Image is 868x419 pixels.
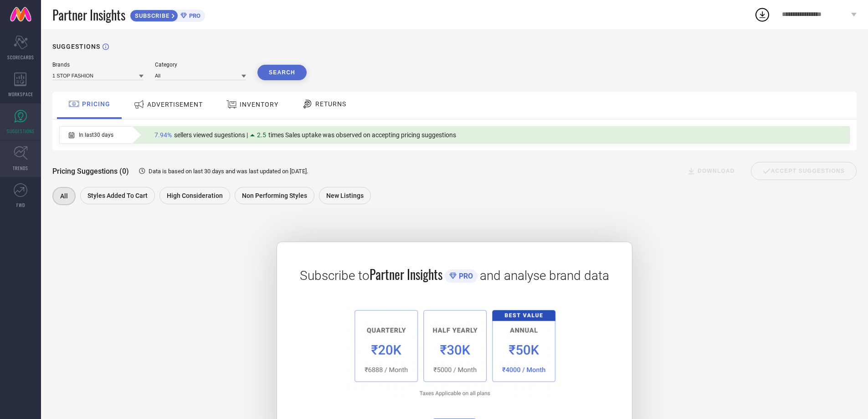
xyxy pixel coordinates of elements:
[480,268,609,283] span: and analyse brand data
[457,272,473,280] span: PRO
[754,6,770,23] div: Open download list
[174,131,248,139] span: sellers viewed sugestions |
[242,192,307,199] span: Non Performing Styles
[82,100,110,108] span: PRICING
[13,165,28,171] span: TRENDS
[370,265,442,284] span: Partner Insights
[52,43,100,50] h1: SUGGESTIONS
[16,202,25,208] span: FWD
[130,12,172,19] span: SUBSCRIBE
[257,65,307,80] button: Search
[154,131,172,139] span: 7.94%
[268,131,456,139] span: times Sales uptake was observed on accepting pricing suggestions
[52,62,144,68] div: Brands
[155,62,246,68] div: Category
[87,192,148,199] span: Styles Added To Cart
[150,129,461,141] div: Percentage of sellers who have viewed suggestions for the current Insight Type
[167,192,223,199] span: High Consideration
[346,302,563,403] img: 1a6fb96cb29458d7132d4e38d36bc9c7.png
[149,168,308,175] span: Data is based on last 30 days and was last updated on [DATE] .
[8,91,33,98] span: WORKSPACE
[315,100,346,108] span: RETURNS
[240,101,278,108] span: INVENTORY
[79,132,113,138] span: In last 30 days
[7,54,34,61] span: SCORECARDS
[52,5,125,24] span: Partner Insights
[187,12,200,19] span: PRO
[751,162,857,180] div: Accept Suggestions
[257,131,266,139] span: 2.5
[300,268,370,283] span: Subscribe to
[7,128,35,134] span: SUGGESTIONS
[60,192,68,200] span: All
[130,7,205,22] a: SUBSCRIBEPRO
[147,101,203,108] span: ADVERTISEMENT
[326,192,364,199] span: New Listings
[52,167,129,176] span: Pricing Suggestions (0)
